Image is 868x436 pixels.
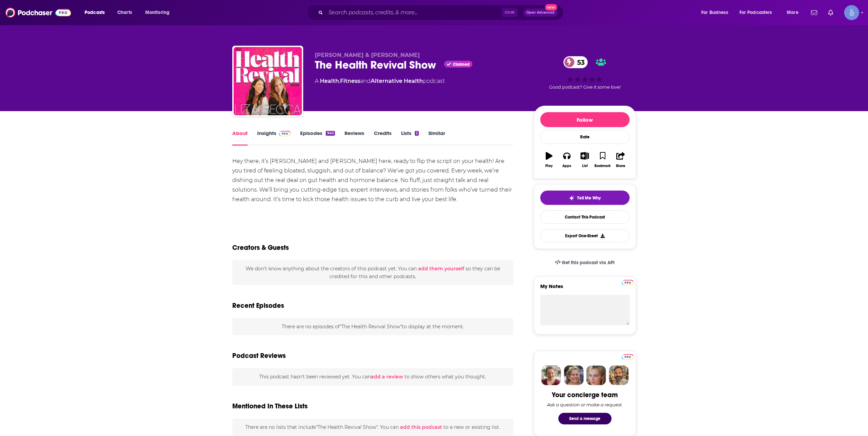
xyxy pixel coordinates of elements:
[545,4,557,11] span: New
[232,351,286,360] h3: Podcast Reviews
[232,130,248,146] a: About
[234,47,302,115] img: The Health Revival Show
[540,210,630,224] a: Contact This Podcast
[523,9,558,17] button: Open AdvancedNew
[246,266,500,279] span: We don't know anything about the creators of this podcast yet . You can so they can be credited f...
[279,131,291,136] img: Podchaser Pro
[320,78,339,84] a: Health
[232,156,514,204] div: Hey there, it’s [PERSON_NAME] and [PERSON_NAME] here, ready to flip the script on your health! Ar...
[117,8,132,17] span: Charts
[564,365,584,385] img: Barbara Profile
[545,164,553,168] div: Play
[282,324,464,330] span: There are no episodes of "The Health Revival Show" to display at the moment.
[739,8,772,17] span: For Podcasters
[540,130,630,144] div: Rate
[609,365,629,385] img: Jon Profile
[534,52,636,94] div: 53Good podcast? Give it some love!
[576,148,593,172] button: List
[612,148,629,172] button: Share
[526,11,555,14] span: Open Advanced
[315,77,445,85] div: A podcast
[622,280,634,285] img: Podchaser Pro
[313,5,570,20] div: Search podcasts, credits, & more...
[844,5,859,20] button: Show profile menu
[787,8,798,17] span: More
[540,191,630,205] button: tell me why sparkleTell Me Why
[371,373,403,380] button: add a review
[696,7,737,18] button: open menu
[577,195,601,201] span: Tell Me Why
[502,8,518,17] span: Ctrl K
[5,6,71,19] img: Podchaser - Follow, Share and Rate Podcasts
[701,8,728,17] span: For Business
[232,402,308,410] h2: Mentioned In These Lists
[232,301,284,310] h2: Recent Episodes
[453,63,470,66] span: Claimed
[374,130,392,146] a: Credits
[339,78,340,84] span: ,
[622,354,634,360] img: Podchaser Pro
[113,7,136,18] a: Charts
[141,7,178,18] button: open menu
[145,8,170,17] span: Monitoring
[562,164,571,168] div: Apps
[782,7,807,18] button: open menu
[808,7,820,18] a: Show notifications dropdown
[844,5,859,20] span: Logged in as Spiral5-G1
[586,365,606,385] img: Jules Profile
[541,365,561,385] img: Sydney Profile
[232,243,289,252] h2: Creators & Guests
[622,279,634,285] a: Pro website
[540,112,630,127] button: Follow
[547,402,623,407] div: Ask a question or make a request.
[562,260,615,266] span: Get this podcast via API
[540,229,630,242] button: Export One-Sheet
[569,195,574,201] img: tell me why sparkle
[549,254,620,271] a: Get this podcast via API
[558,413,612,424] button: Send a message
[552,391,618,399] div: Your concierge team
[415,131,419,136] div: 2
[259,374,486,380] span: This podcast hasn't been reviewed yet. You can to show others what you thought.
[570,56,588,68] span: 53
[825,7,836,18] a: Show notifications dropdown
[326,7,502,18] input: Search podcasts, credits, & more...
[563,56,588,68] a: 53
[300,130,335,146] a: Episodes940
[315,52,420,58] span: [PERSON_NAME] & [PERSON_NAME]
[401,130,419,146] a: Lists2
[371,78,423,84] a: Alternative Health
[582,164,588,168] div: List
[540,148,558,172] button: Play
[400,424,442,430] span: add this podcast
[540,283,630,295] label: My Notes
[594,164,610,168] div: Bookmark
[549,85,621,90] span: Good podcast? Give it some love!
[245,424,500,430] span: There are no lists that include "The Health Revival Show" . You can to a new or existing list.
[80,7,114,18] button: open menu
[344,130,364,146] a: Reviews
[326,131,335,136] div: 940
[735,7,782,18] button: open menu
[340,78,360,84] a: Fitness
[594,148,612,172] button: Bookmark
[428,130,445,146] a: Similar
[558,148,576,172] button: Apps
[622,353,634,360] a: Pro website
[418,266,464,271] button: add them yourself
[360,78,371,84] span: and
[616,164,625,168] div: Share
[844,5,859,20] img: User Profile
[85,8,105,17] span: Podcasts
[257,130,291,146] a: InsightsPodchaser Pro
